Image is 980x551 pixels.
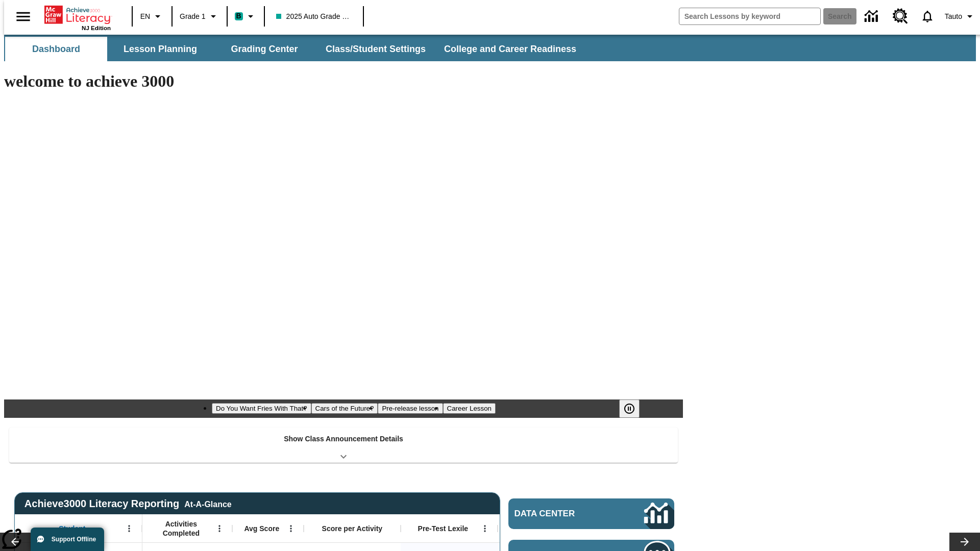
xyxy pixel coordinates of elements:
[914,3,941,30] a: Notifications
[4,72,683,91] h1: welcome to achieve 3000
[945,11,962,22] span: Tauto
[283,521,299,536] button: Open Menu
[619,399,650,418] div: Pause
[140,11,150,22] span: EN
[31,528,104,551] button: Support Offline
[109,37,211,61] button: Lesson Planning
[477,521,493,536] button: Open Menu
[236,10,241,22] span: B
[44,4,111,31] div: Home
[180,11,206,22] span: Grade 1
[148,519,215,538] span: Activities Completed
[244,524,279,533] span: Avg Score
[82,25,111,31] span: NJ Edition
[317,37,434,61] button: Class/Student Settings
[887,3,914,30] a: Resource Center, Will open in new tab
[4,35,976,61] div: SubNavbar
[276,11,352,22] span: 2025 Auto Grade 1 A
[508,498,674,529] a: Data Center
[4,37,585,61] div: SubNavbar
[213,37,315,61] button: Grading Center
[44,5,111,25] a: Home
[949,533,980,551] button: Lesson carousel, Next
[4,8,149,17] body: Maximum 600 characters Press Escape to exit toolbar Press Alt + F10 to reach toolbar
[378,403,443,414] button: Slide 3 Pre-release lesson
[679,8,820,24] input: search field
[59,524,85,533] span: Student
[24,498,232,510] span: Achieve3000 Literacy Reporting
[322,524,383,533] span: Score per Activity
[176,7,224,26] button: Grade: Grade 1, Select a grade
[436,37,584,61] button: College and Career Readiness
[284,434,403,444] p: Show Class Announcement Details
[212,403,311,414] button: Slide 1 Do You Want Fries With That?
[619,399,640,418] button: Pause
[136,7,168,26] button: Language: EN, Select a language
[418,524,469,533] span: Pre-Test Lexile
[8,2,38,32] button: Open side menu
[5,37,107,61] button: Dashboard
[212,521,227,536] button: Open Menu
[9,428,678,463] div: Show Class Announcement Details
[859,3,887,31] a: Data Center
[941,7,980,26] button: Profile/Settings
[443,403,496,414] button: Slide 4 Career Lesson
[311,403,378,414] button: Slide 2 Cars of the Future?
[184,498,231,509] div: At-A-Glance
[121,521,137,536] button: Open Menu
[231,7,261,26] button: Boost Class color is teal. Change class color
[514,509,610,519] span: Data Center
[52,536,96,543] span: Support Offline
